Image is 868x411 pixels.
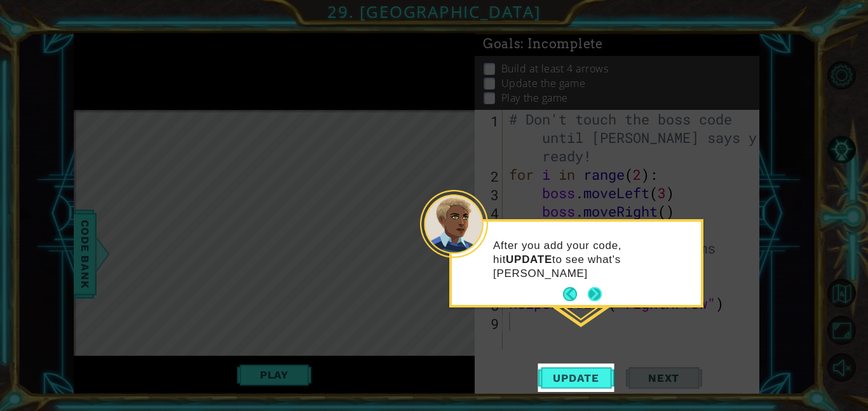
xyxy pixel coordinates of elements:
strong: UPDATE [506,253,552,266]
span: Update [540,372,612,384]
button: Update [538,363,614,392]
button: Back [563,287,588,301]
button: Next [588,287,602,301]
p: After you add your code, hit to see what's [PERSON_NAME] [493,239,692,281]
